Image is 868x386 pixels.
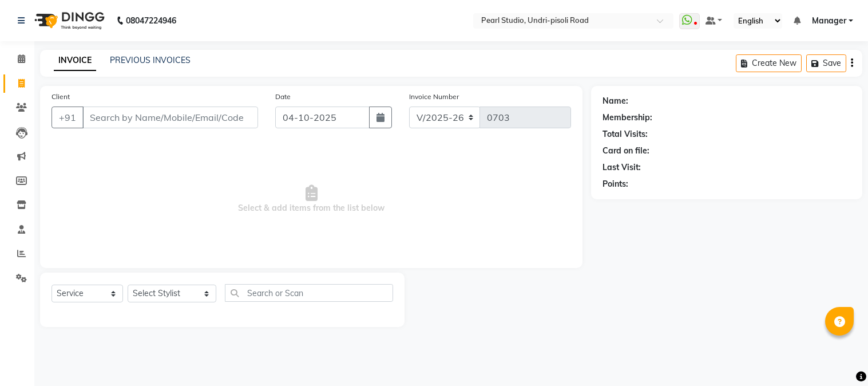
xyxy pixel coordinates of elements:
[225,284,393,302] input: Search or Scan
[603,162,641,174] div: Last Visit:
[409,92,459,102] label: Invoice Number
[110,55,191,65] a: PREVIOUS INVOICES
[603,95,628,107] div: Name:
[806,54,846,72] button: Save
[51,142,571,257] span: Select & add items from the list below
[51,107,84,128] button: +91
[275,92,291,102] label: Date
[812,15,846,27] span: Manager
[51,92,70,102] label: Client
[603,128,648,140] div: Total Visits:
[603,112,652,124] div: Membership:
[603,145,649,157] div: Card on file:
[736,54,802,72] button: Create New
[820,340,857,375] iframe: chat widget
[54,50,96,71] a: INVOICE
[126,5,176,37] b: 08047224946
[29,5,108,37] img: logo
[82,107,258,128] input: Search by Name/Mobile/Email/Code
[603,178,628,190] div: Points:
